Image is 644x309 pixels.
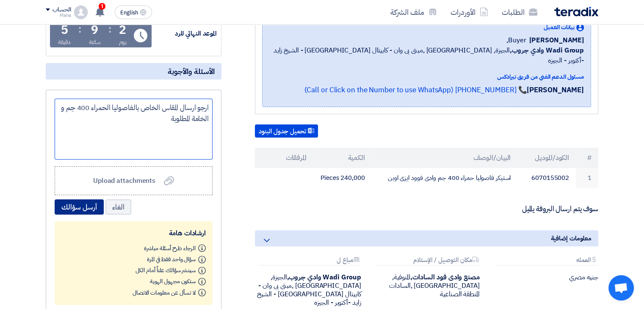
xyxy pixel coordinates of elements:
a: الأوردرات [444,2,495,22]
button: أرسل سؤالك [55,199,104,215]
span: Upload attachments [93,176,155,186]
span: الجيزة, [GEOGRAPHIC_DATA] ,مبنى بى وان - كابيتال [GEOGRAPHIC_DATA] - الشيخ زايد -أكتوبر - الجيزه [269,45,584,66]
div: الحساب [53,6,71,14]
div: جنيه مصري [492,273,598,281]
b: Wadi Group وادي جروب, [287,272,361,282]
th: # [576,148,598,168]
span: [PERSON_NAME] [529,35,584,45]
span: سؤال واحد فقط في المرة [147,255,196,264]
div: 5 [61,24,68,36]
button: English [115,6,152,19]
button: تحميل جدول البنود [255,124,318,138]
div: اكتب سؤالك هنا [55,99,213,160]
th: الكود/الموديل [517,148,576,168]
div: : [78,22,81,37]
th: الكمية [313,148,372,168]
div: : [108,22,111,37]
span: لا تسأل عن معلومات الاتصال [133,288,196,297]
div: الجيزة, [GEOGRAPHIC_DATA] ,مبنى بى وان - كابيتال [GEOGRAPHIC_DATA] - الشيخ زايد -أكتوبر - الجيزه [255,273,361,307]
p: سوف يتم ارسال البروفة يالميل [255,205,598,213]
a: 📞 [PHONE_NUMBER] (Call or Click on the Number to use WhatsApp) [304,85,527,95]
b: Wadi Group وادي جروب, [510,45,584,55]
div: 2 [119,24,126,36]
td: 240,000 Pieces [313,168,372,188]
td: 6070155002 [517,168,576,188]
span: English [120,10,138,16]
div: المنوفية, [GEOGRAPHIC_DATA] ,السادات المنطقة الصناعية [373,273,479,298]
span: معلومات إضافية [550,234,591,243]
div: ارشادات هامة [61,228,206,238]
a: Open chat [608,275,634,301]
a: الطلبات [495,2,544,22]
strong: [PERSON_NAME] [527,85,584,95]
div: 9 [91,24,98,36]
div: مسئول الدعم الفني من فريق تيرادكس [269,72,584,81]
div: Maha [46,13,71,18]
th: المرفقات [255,148,313,168]
span: الأسئلة والأجوبة [168,66,215,76]
td: استيكر فاصوليا حمراء 400 جم وادى فوود ايزى اوبن [372,168,518,188]
span: Buyer, [506,35,526,45]
button: الغاء [105,199,131,215]
span: بيانات العميل [544,23,575,32]
div: العمله [496,257,598,265]
div: مباع ل [258,257,361,265]
div: دقيقة [58,38,71,47]
span: سينشر سؤالك علناً أمام الكل [135,266,196,275]
div: ساعة [89,38,101,47]
span: الرجاء طرح أسئلة مباشرة [144,243,196,252]
div: مكان التوصيل / الإستلام [377,257,479,265]
td: 1 [576,168,598,188]
span: ستكون مجهول الهوية [150,277,196,286]
div: يوم [119,38,127,47]
div: الموعد النهائي للرد [153,29,217,39]
img: profile_test.png [74,6,88,19]
span: 1 [99,3,105,10]
th: البيان/الوصف [372,148,518,168]
img: Teradix logo [554,7,598,17]
a: ملف الشركة [384,2,444,22]
b: مصنع وادى فود السادات, [410,272,480,282]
